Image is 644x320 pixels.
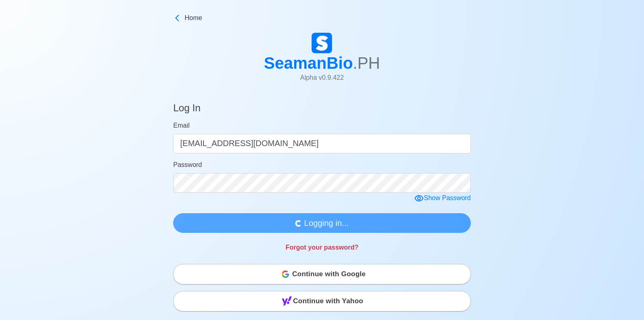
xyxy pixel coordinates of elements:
button: Continue with Google [173,264,471,284]
span: .PH [353,54,380,72]
h4: Log In [173,102,201,117]
span: Email [173,122,189,129]
span: Home [185,13,202,23]
a: Home [173,13,471,23]
h1: SeamanBio [264,53,380,73]
a: Forgot your password? [285,244,359,251]
button: Logging in... [173,213,471,233]
div: Show Password [414,193,471,203]
span: Continue with Yahoo [293,293,363,309]
a: SeamanBio.PHAlpha v0.9.422 [264,33,380,89]
img: Logo [312,33,332,53]
span: Password [173,161,202,168]
input: Your email [173,134,471,153]
span: Continue with Google [292,266,366,282]
p: Alpha v 0.9.422 [264,73,380,83]
button: Continue with Yahoo [173,291,471,311]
